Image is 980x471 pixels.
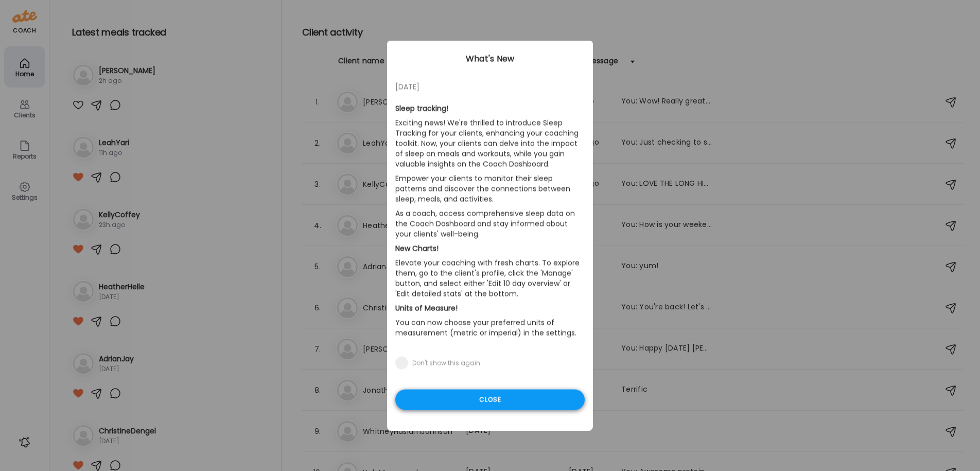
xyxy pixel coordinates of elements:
b: Sleep tracking! [395,103,448,114]
p: Exciting news! We're thrilled to introduce Sleep Tracking for your clients, enhancing your coachi... [395,116,585,171]
p: Elevate your coaching with fresh charts. To explore them, go to the client's profile, click the '... [395,256,585,301]
div: Don't show this again [412,359,480,368]
p: As a coach, access comprehensive sleep data on the Coach Dashboard and stay informed about your c... [395,206,585,241]
b: Units of Measure! [395,303,458,313]
b: New Charts! [395,243,439,254]
p: You can now choose your preferred units of measurement (metric or imperial) in the settings. [395,316,585,340]
p: Empower your clients to monitor their sleep patterns and discover the connections between sleep, ... [395,171,585,206]
div: [DATE] [395,81,585,93]
div: What's New [387,53,593,65]
div: Close [395,390,585,410]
